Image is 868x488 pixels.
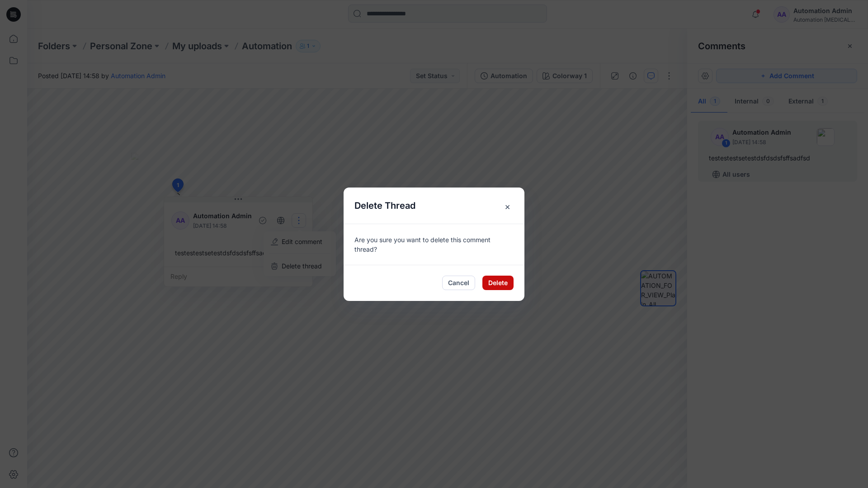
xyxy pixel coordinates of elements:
[344,224,524,265] div: Are you sure you want to delete this comment thread?
[482,276,514,290] button: Delete
[499,198,515,215] span: ×
[488,188,524,224] button: Close
[344,188,426,224] h5: Delete Thread
[442,276,475,290] button: Cancel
